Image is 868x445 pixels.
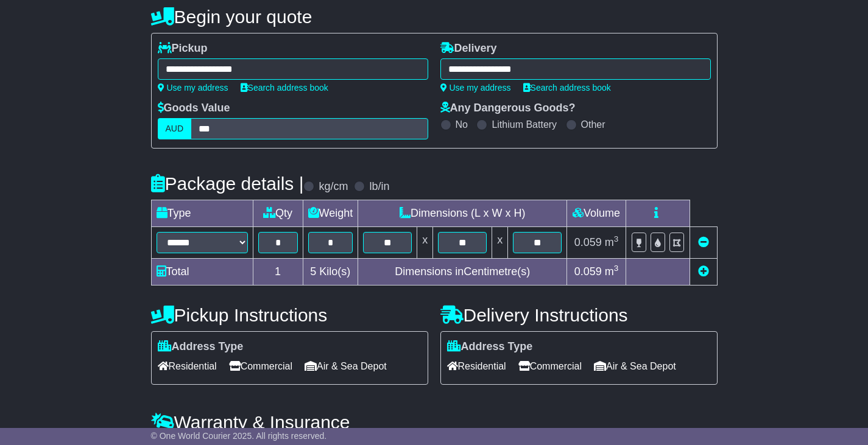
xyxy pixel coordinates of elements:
label: Pickup [158,42,208,55]
td: Volume [567,200,626,227]
span: 0.059 [574,265,602,278]
label: Goods Value [158,102,230,115]
a: Remove this item [698,236,709,248]
span: 0.059 [574,236,602,248]
label: No [456,119,468,130]
label: Address Type [447,340,533,354]
h4: Begin your quote [151,7,718,27]
label: AUD [158,118,192,139]
a: Search address book [241,83,328,93]
td: Qty [253,200,303,227]
td: x [492,227,508,259]
label: lb/in [369,180,389,194]
span: 5 [310,265,316,278]
label: Lithium Battery [492,119,557,130]
a: Use my address [158,83,228,93]
span: © One World Courier 2025. All rights reserved. [151,431,327,441]
h4: Delivery Instructions [440,305,718,325]
td: Weight [303,200,358,227]
a: Add new item [698,265,709,278]
td: 1 [253,259,303,286]
label: Other [581,119,605,130]
span: Residential [447,357,506,376]
span: Commercial [229,357,292,376]
span: Air & Sea Depot [305,357,387,376]
td: Dimensions (L x W x H) [358,200,567,227]
td: Dimensions in Centimetre(s) [358,259,567,286]
span: Residential [158,357,217,376]
span: m [605,265,619,278]
a: Search address book [523,83,611,93]
sup: 3 [614,264,619,273]
td: x [417,227,433,259]
label: kg/cm [319,180,348,194]
h4: Pickup Instructions [151,305,428,325]
h4: Package details | [151,173,304,194]
label: Delivery [440,42,497,55]
span: m [605,236,619,248]
td: Type [151,200,253,227]
td: Total [151,259,253,286]
label: Address Type [158,340,244,354]
td: Kilo(s) [303,259,358,286]
sup: 3 [614,234,619,244]
a: Use my address [440,83,511,93]
span: Air & Sea Depot [594,357,676,376]
h4: Warranty & Insurance [151,412,718,432]
span: Commercial [518,357,582,376]
label: Any Dangerous Goods? [440,102,576,115]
